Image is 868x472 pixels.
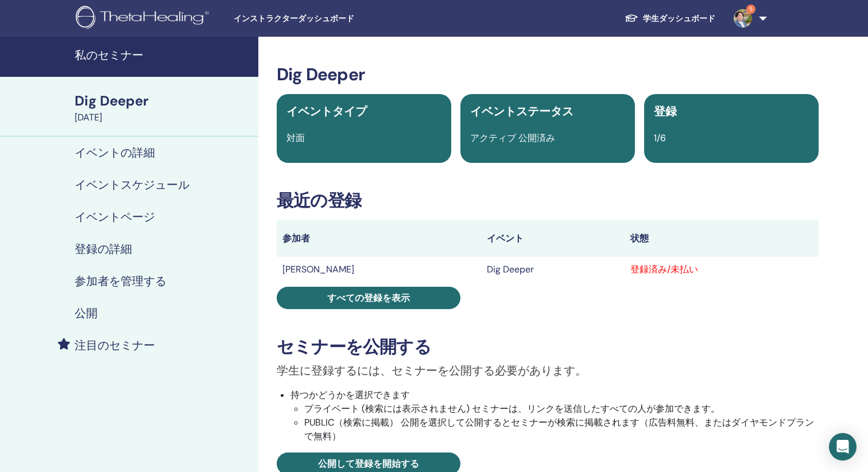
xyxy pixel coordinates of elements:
[654,132,666,144] span: 1/6
[630,263,813,276] div: 登録済み/未払い
[75,210,155,224] h4: イベントページ
[76,6,213,32] img: logo.png
[470,104,573,119] span: イベントステータス
[470,132,555,144] span: アクティブ 公開済み
[304,416,819,443] li: PUBLIC（検索に掲載） 公開を選択して公開するとセミナーが検索に掲載されます（広告料無料、またはダイヤモンドプランで無料）
[277,287,460,309] a: すべての登録を表示
[625,13,638,23] img: graduation-cap-white.svg
[75,111,251,124] div: [DATE]
[75,91,251,111] div: Dig Deeper
[75,338,155,352] h4: 注目のセミナー
[75,274,166,288] h4: 参加者を管理する
[75,178,189,192] h4: イベントスケジュール
[481,257,625,282] td: Dig Deeper
[277,64,819,85] h3: Dig Deeper
[75,306,98,320] h4: 公開
[277,257,481,282] td: [PERSON_NAME]
[318,458,419,470] span: 公開して登録を開始する
[277,362,819,379] p: 学生に登録するには、セミナーを公開する必要があります。
[234,13,406,25] span: インストラクターダッシュボード
[277,220,481,257] th: 参加者
[746,5,755,14] span: 5
[304,402,819,416] li: プライベート (検索には表示されません) セミナーは、リンクを送信したすべての人が参加できます。
[290,388,819,443] li: 持つかどうかを選択できます
[481,220,625,257] th: イベント
[68,91,258,124] a: Dig Deeper[DATE]
[829,433,857,461] div: Open Intercom Messenger
[286,132,305,144] span: 対面
[75,146,155,159] h4: イベントの詳細
[75,242,132,256] h4: 登録の詳細
[75,48,251,62] h4: 私のセミナー
[286,104,367,119] span: イベントタイプ
[615,8,724,29] a: 学生ダッシュボード
[327,292,410,304] span: すべての登録を表示
[625,220,819,257] th: 状態
[654,104,677,119] span: 登録
[734,9,752,28] img: default.jpg
[277,190,819,211] h3: 最近の登録
[277,337,819,357] h3: セミナーを公開する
